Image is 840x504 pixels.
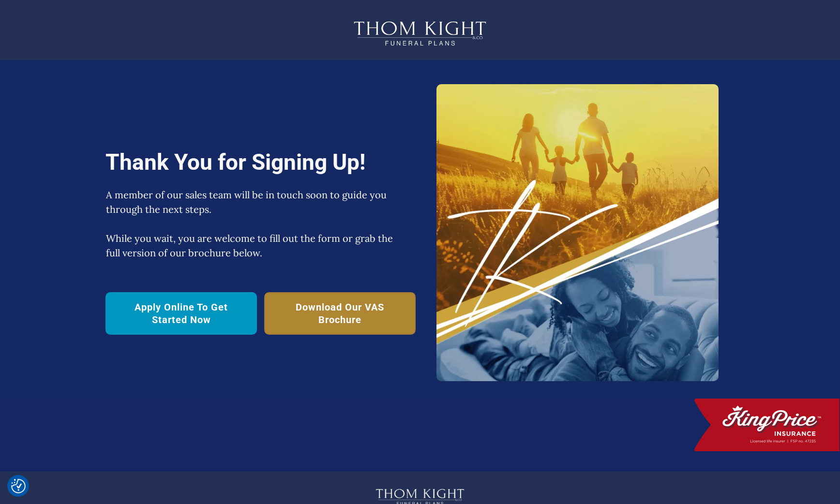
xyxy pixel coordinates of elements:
a: Apply Online To Get Started Now [105,292,257,335]
img: Revisit consent button [11,479,26,493]
p: A member of our sales team will be in touch soon to guide you through the next steps. While you w... [106,188,406,270]
img: 1_King-Price-Logo [694,399,840,451]
button: Consent Preferences [11,479,26,493]
h1: Thank You for Signing Up! [105,148,416,187]
img: thomkight-funeral-plans-hero [436,84,719,381]
a: Download Our VAS Brochure [264,292,416,335]
span: Download Our VAS Brochure [276,301,404,326]
span: Apply Online To Get Started Now [117,301,245,326]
